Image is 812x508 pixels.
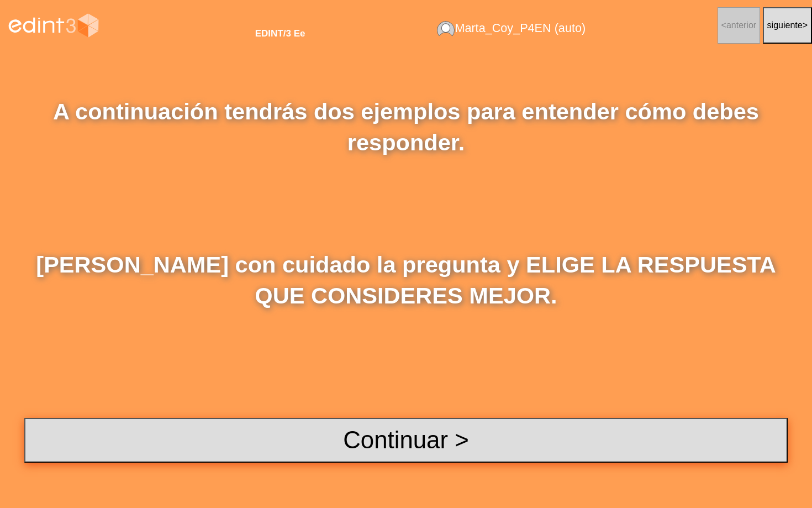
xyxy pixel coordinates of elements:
[5,5,102,46] img: logo_edint3_num_blanco.svg
[437,21,586,36] div: Persona a la que se aplica este test
[437,21,455,36] img: alumnogenerico.svg
[763,7,812,44] button: siguiente>
[24,96,788,158] p: A continuación tendrás dos ejemplos para entender cómo debes responder.
[718,7,761,44] button: <anterior
[24,249,788,311] p: [PERSON_NAME] con cuidado la pregunta y ELIGE LA RESPUESTA QUE CONSIDERES MEJOR.
[255,28,305,39] div: item: 3EeG2
[24,418,788,463] button: Continuar >
[767,20,803,30] span: siguiente
[726,20,756,30] span: anterior
[239,11,305,39] div: item: 3EeG2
